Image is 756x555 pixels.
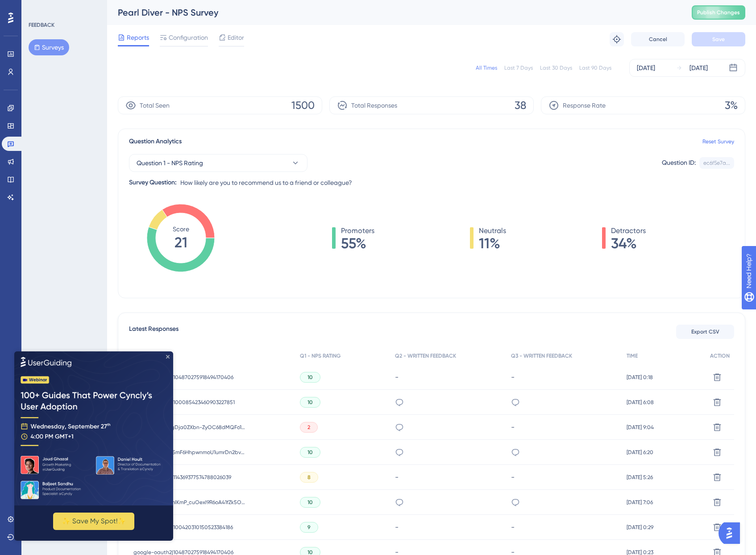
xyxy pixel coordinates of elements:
[395,352,456,359] span: Q2 - WRITTEN FEEDBACK
[137,158,203,168] span: Question 1 - NPS Rating
[351,100,397,111] span: Total Responses
[627,374,653,381] span: [DATE] 0:18
[129,154,307,172] button: Question 1 - NPS Rating
[180,177,352,188] span: How likely are you to recommend us to a friend or colleague?
[307,449,313,456] span: 10
[476,64,497,71] div: All Times
[611,236,646,250] span: 34%
[692,32,745,46] button: Save
[133,499,245,506] span: waad|oaaC_QmlKmP_cuOexl9R6oA41fZk5OCcyULd4vFNT8M
[129,324,179,340] span: Latest Responses
[127,32,149,43] span: Reports
[133,449,245,456] span: waad|P7JFuNO5mF6HhpwnmoU1umrDn2bvBLUoqUreVb9pAGw
[140,100,170,111] span: Total Seen
[511,423,618,431] div: -
[627,524,653,531] span: [DATE] 0:29
[563,100,606,111] span: Response Rate
[662,157,696,169] div: Question ID:
[133,399,235,406] span: google-oauth2|100085423460903227851
[152,4,155,7] div: Close Preview
[395,473,502,481] div: -
[692,5,745,20] button: Publish Changes
[479,236,506,250] span: 11%
[133,374,233,381] span: google-oauth2|104870275918494170406
[712,36,725,43] span: Save
[228,32,244,43] span: Editor
[627,449,653,456] span: [DATE] 6:20
[307,499,313,506] span: 10
[725,98,738,113] span: 3%
[129,136,182,147] span: Question Analytics
[307,374,313,381] span: 10
[118,6,669,19] div: Pearl Diver - NPS Survey
[540,64,572,71] div: Last 30 Days
[697,9,740,16] span: Publish Changes
[307,424,310,431] span: 2
[511,473,618,481] div: -
[579,64,611,71] div: Last 90 Days
[133,474,231,481] span: google-oauth2|114369377574788026039
[300,352,341,359] span: Q1 - NPS RATING
[169,32,208,43] span: Configuration
[129,177,177,188] div: Survey Question:
[627,352,638,359] span: TIME
[39,161,120,179] button: ✨ Save My Spot!✨
[479,225,506,236] span: Neutrals
[637,63,655,73] div: [DATE]
[341,225,374,236] span: Promoters
[611,225,646,236] span: Detractors
[649,36,667,43] span: Cancel
[627,399,654,406] span: [DATE] 6:08
[291,98,315,113] span: 1500
[676,325,734,339] button: Export CSV
[627,499,653,506] span: [DATE] 7:06
[627,424,654,431] span: [DATE] 9:04
[29,21,54,29] div: FEEDBACK
[307,399,313,406] span: 10
[515,98,526,113] span: 38
[395,523,502,531] div: -
[702,138,734,145] a: Reset Survey
[29,39,69,55] button: Surveys
[719,520,745,547] iframe: UserGuiding AI Assistant Launcher
[395,373,502,381] div: -
[133,424,245,431] span: waad|YqVFAJ3gDja0ZXbn-ZyOC68dMQFo1XWhty7tyIqvWQE
[631,32,685,46] button: Cancel
[504,64,533,71] div: Last 7 Days
[627,474,653,481] span: [DATE] 5:26
[21,2,56,13] span: Need Help?
[173,225,189,233] tspan: Score
[690,63,708,73] div: [DATE]
[174,234,187,251] tspan: 21
[307,524,311,531] span: 9
[511,523,618,531] div: -
[133,524,233,531] span: google-oauth2|100420310150523384186
[341,236,374,250] span: 55%
[511,352,572,359] span: Q3 - WRITTEN FEEDBACK
[511,373,618,381] div: -
[691,328,719,335] span: Export CSV
[307,474,311,481] span: 8
[703,159,730,167] div: ec6f5e7a...
[710,352,730,359] span: ACTION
